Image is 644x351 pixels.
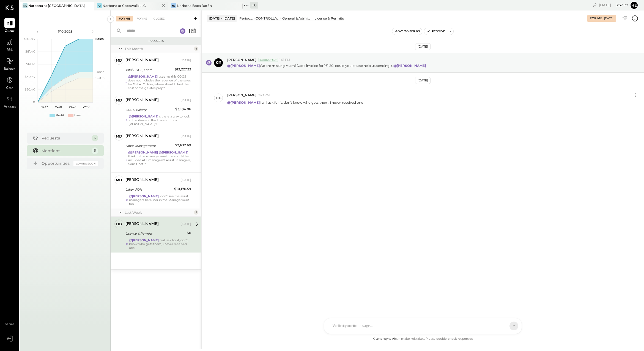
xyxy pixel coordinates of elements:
span: 3:49 PM [258,93,270,97]
div: For Me [590,16,602,21]
div: [PERSON_NAME] [125,98,159,103]
span: Cash [6,86,13,91]
div: Narbona at [GEOGRAPHIC_DATA] LLC [28,3,86,8]
div: This Month [125,46,193,51]
div: [PERSON_NAME] [125,221,159,227]
div: + 0 [250,2,258,9]
div: Na [23,3,28,8]
div: Labor, FOH [125,187,172,192]
div: [DATE] [181,98,191,103]
div: HB [216,95,221,101]
div: $3,104.06 [175,106,191,112]
div: 4 [194,46,198,51]
div: HB [116,221,122,227]
div: Mentions [42,148,89,153]
div: [PERSON_NAME] [125,134,159,139]
div: [DATE] - [DATE] [207,15,237,22]
text: $61.1K [26,62,35,66]
strong: @[PERSON_NAME] [128,150,158,154]
strong: @[PERSON_NAME] [129,194,159,198]
strong: @[PERSON_NAME] [128,75,158,78]
div: P10 2025 [42,29,89,34]
text: W38 [55,105,62,109]
text: $101.8K [24,37,35,41]
span: Balance [4,67,15,72]
div: Opportunities [42,161,71,166]
div: NB [171,3,176,8]
div: [DATE] [415,77,431,84]
a: P&L [0,37,19,53]
span: 1:01 PM [279,58,290,62]
strong: @[PERSON_NAME] [129,114,158,118]
span: P&L [7,48,13,53]
div: Profit [56,113,64,118]
div: [DATE] [599,2,628,8]
text: W37 [41,105,48,109]
div: Requests [42,135,89,141]
div: [DATE] [181,134,191,139]
span: Vendors [4,105,16,110]
div: Last Week [125,210,193,215]
div: Md [116,58,122,63]
p: I will ask for it, don't know who gets them, i never received one [227,100,363,105]
div: Loss [74,113,81,118]
text: Labor [95,70,104,74]
div: Accountant [259,58,278,62]
text: Sales [95,37,104,41]
div: For KS [134,16,150,21]
span: [PERSON_NAME] [227,93,256,97]
div: Closed [151,16,168,21]
strong: @[PERSON_NAME] [129,238,159,242]
div: Md [116,177,122,183]
button: He [630,1,638,10]
div: General & Administrative Expenses [282,16,312,21]
text: 0 [33,100,35,104]
button: Resolve [424,28,447,35]
div: Requests [113,39,199,43]
div: $2,632.69 [175,142,191,148]
div: copy link [592,2,598,8]
div: License & Permits [314,16,344,21]
div: CONTROLLABLE EXPENSES [256,16,279,21]
button: Move to for ks [392,28,422,35]
text: W40 [82,105,89,109]
div: 1 [194,210,198,215]
div: Labor, Management [125,143,173,149]
div: [DATE] [181,222,191,226]
div: [DATE] [415,43,431,50]
div: [PERSON_NAME] [125,177,159,183]
div: Period P&L [239,16,253,21]
div: 6 [92,135,98,141]
div: I will ask for it, don't know who gets them, i never received one [129,238,191,250]
a: Queue [0,18,19,34]
div: it seems this COGS does not includes the revenue of the sales for GELATO. Also, where should I fi... [128,75,191,90]
strong: @[PERSON_NAME] [159,150,188,154]
text: $81.4K [25,50,35,53]
a: Vendors [0,94,19,110]
div: 5 [92,147,98,154]
div: I think in the management line should be included ALL managers? Assist. Managers, Sous Chef ? [128,150,191,170]
div: [DATE] [181,58,191,63]
a: Balance [0,56,19,72]
div: Total COGS, Food [125,67,173,73]
div: $10,170.59 [174,186,191,192]
div: [DATE] [604,17,613,20]
text: $20.4K [25,87,35,91]
div: COGS, Bakery [125,107,174,113]
strong: @[PERSON_NAME] [227,100,260,105]
text: COGS [95,76,105,80]
div: For Me [116,16,133,21]
div: Md [116,98,122,103]
div: $0 [187,230,191,236]
span: Queue [5,29,15,34]
div: is there a way to look at the items in the Transfer from [PERSON_NAME]? [129,114,191,126]
div: I don't see the assist managers here, nor in the Management tab [129,194,191,206]
div: Coming Soon [73,161,98,166]
a: Cash [0,75,19,91]
div: $13,227.33 [175,67,191,72]
strong: @[PERSON_NAME] [227,64,260,68]
text: $40.7K [25,75,35,79]
div: Narbona at Cocowalk LLC [103,3,146,8]
strong: @[PERSON_NAME] [393,64,426,68]
div: [PERSON_NAME] [125,58,159,63]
